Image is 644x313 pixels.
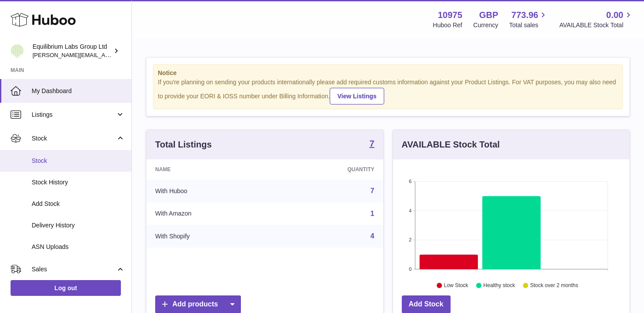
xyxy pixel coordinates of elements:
[402,139,500,151] h3: AVAILABLE Stock Total
[509,9,548,29] a: 773.96 Total sales
[32,178,125,187] span: Stock History
[530,282,578,288] text: Stock over 2 months
[509,21,548,29] span: Total sales
[559,21,633,29] span: AVAILABLE Stock Total
[32,111,116,119] span: Listings
[371,232,375,240] a: 4
[158,69,618,77] strong: Notice
[483,282,515,288] text: Healthy stock
[11,280,121,296] a: Log out
[32,265,116,273] span: Sales
[371,210,375,217] a: 1
[409,208,411,213] text: 4
[32,157,125,165] span: Stock
[146,202,276,225] td: With Amazon
[32,134,116,143] span: Stock
[371,187,375,194] a: 7
[33,43,112,59] div: Equilibrium Labs Group Ltd
[155,139,212,151] h3: Total Listings
[276,159,383,180] th: Quantity
[158,78,618,104] div: If you're planning on sending your products internationally please add required customs informati...
[33,51,176,58] span: [PERSON_NAME][EMAIL_ADDRESS][DOMAIN_NAME]
[438,9,462,21] strong: 10975
[146,225,276,248] td: With Shopify
[146,180,276,202] td: With Huboo
[559,9,633,29] a: 0.00 AVAILABLE Stock Total
[479,9,498,21] strong: GBP
[444,282,468,288] text: Low Stock
[32,87,125,95] span: My Dashboard
[32,243,125,251] span: ASN Uploads
[433,21,462,29] div: Huboo Ref
[32,221,125,230] span: Delivery History
[409,179,411,184] text: 6
[369,139,374,150] a: 7
[11,44,24,58] img: h.woodrow@theliverclinic.com
[511,9,538,21] span: 773.96
[146,159,276,180] th: Name
[369,139,374,148] strong: 7
[409,266,411,272] text: 0
[606,9,623,21] span: 0.00
[32,200,125,208] span: Add Stock
[409,237,411,242] text: 2
[330,88,384,104] a: View Listings
[473,21,498,29] div: Currency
